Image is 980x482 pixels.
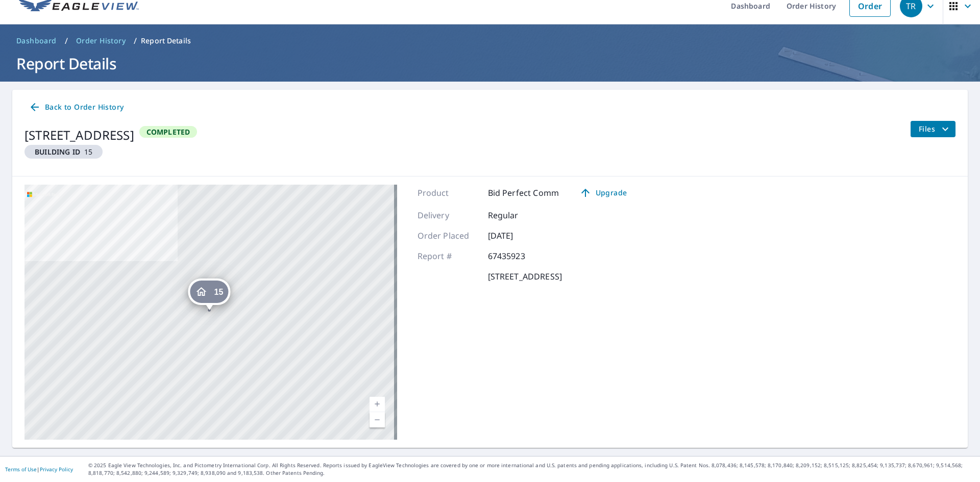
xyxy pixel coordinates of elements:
div: Dropped pin, building 15, Residential property, 1114 Tallstone Dr Fayetteville, NC 28311 [188,278,230,310]
span: 15 [29,147,99,157]
a: Dashboard [12,33,61,49]
a: Privacy Policy [40,466,73,473]
h1: Report Details [12,53,968,74]
a: Order History [72,33,130,49]
span: Dashboard [16,36,57,46]
span: Files [919,123,951,135]
p: Report # [418,250,479,262]
p: Report Details [141,36,191,46]
p: [DATE] [488,230,549,242]
a: Terms of Use [5,466,37,473]
nav: breadcrumb [12,33,968,49]
span: Completed [140,127,197,137]
li: / [134,35,137,47]
a: Upgrade [571,185,635,201]
a: Back to Order History [24,98,128,117]
p: | [5,466,73,472]
span: 15 [214,288,223,296]
p: Product [418,187,479,199]
span: Upgrade [577,187,629,199]
span: Order History [76,36,126,46]
a: Current Level 17, Zoom In [370,397,385,412]
em: Building ID [35,147,80,157]
p: Bid Perfect Comm [488,187,559,199]
p: [STREET_ADDRESS] [488,270,562,283]
a: Current Level 17, Zoom Out [370,412,385,427]
p: © 2025 Eagle View Technologies, Inc. and Pictometry International Corp. All Rights Reserved. Repo... [88,462,975,477]
p: Order Placed [418,230,479,242]
p: Delivery [418,209,479,221]
span: Back to Order History [29,101,124,114]
p: Regular [488,209,549,221]
li: / [65,35,68,47]
p: 67435923 [488,250,549,262]
div: [STREET_ADDRESS] [24,126,134,144]
button: filesDropdownBtn-67435923 [910,121,955,137]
